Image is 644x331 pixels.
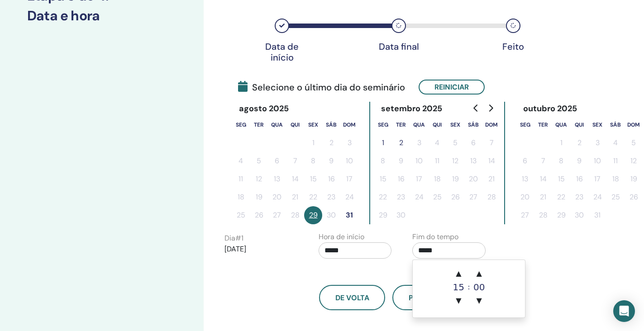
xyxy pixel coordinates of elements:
button: 26 [625,188,643,206]
button: 6 [516,152,534,170]
button: 28 [534,206,552,224]
button: 1 [374,134,392,152]
th: segunda-feira [374,116,392,134]
th: terça-feira [250,116,268,134]
button: 4 [606,134,625,152]
th: segunda-feira [232,116,250,134]
button: 24 [410,188,428,206]
button: 30 [392,206,410,224]
button: 7 [286,152,304,170]
button: 31 [588,206,606,224]
th: domingo [482,116,501,134]
div: Feito [491,41,536,52]
h3: Data e hora [27,8,177,24]
th: domingo [340,116,358,134]
button: 27 [516,206,534,224]
div: : [467,265,470,310]
button: 5 [625,134,643,152]
th: sábado [322,116,340,134]
button: 19 [625,170,643,188]
button: 22 [304,188,322,206]
button: 23 [322,188,340,206]
button: 20 [516,188,534,206]
span: ▲ [449,265,467,283]
th: sexta-feira [446,116,464,134]
button: 28 [286,206,304,224]
button: 8 [552,152,570,170]
th: quarta-feira [410,116,428,134]
button: 31 [340,206,358,224]
button: Próximo [392,285,458,310]
button: 23 [570,188,588,206]
th: terça-feira [534,116,552,134]
button: 15 [374,170,392,188]
div: 00 [470,283,488,292]
button: 3 [588,134,606,152]
button: 1 [304,134,322,152]
button: 27 [464,188,482,206]
button: 6 [268,152,286,170]
button: 30 [570,206,588,224]
th: terça-feira [392,116,410,134]
button: 11 [428,152,446,170]
button: 15 [304,170,322,188]
th: quarta-feira [552,116,570,134]
button: 29 [374,206,392,224]
button: 21 [534,188,552,206]
button: 14 [534,170,552,188]
button: 13 [268,170,286,188]
th: quinta-feira [570,116,588,134]
button: 10 [410,152,428,170]
button: 3 [340,134,358,152]
button: 19 [446,170,464,188]
button: 25 [428,188,446,206]
div: setembro 2025 [374,102,450,116]
button: 12 [446,152,464,170]
th: quinta-feira [428,116,446,134]
button: 30 [322,206,340,224]
button: 3 [410,134,428,152]
button: 10 [588,152,606,170]
button: 17 [588,170,606,188]
button: 23 [392,188,410,206]
button: 25 [606,188,625,206]
button: 25 [232,206,250,224]
button: 10 [340,152,358,170]
button: 17 [410,170,428,188]
span: De volta [335,293,369,303]
button: 12 [250,170,268,188]
span: ▲ [470,265,488,283]
button: 5 [446,134,464,152]
th: quarta-feira [268,116,286,134]
button: 8 [304,152,322,170]
button: 20 [268,188,286,206]
button: 29 [304,206,322,224]
p: [DATE] [224,244,298,255]
button: 22 [374,188,392,206]
th: sexta-feira [304,116,322,134]
button: 4 [428,134,446,152]
button: 12 [625,152,643,170]
button: 24 [588,188,606,206]
div: agosto 2025 [232,102,296,116]
button: 18 [232,188,250,206]
div: outubro 2025 [516,102,585,116]
button: 9 [392,152,410,170]
button: 14 [482,152,501,170]
label: Hora de início [319,232,364,242]
button: 4 [232,152,250,170]
button: 9 [570,152,588,170]
button: 15 [552,170,570,188]
button: Go to next month [483,99,498,117]
span: Selecione o último dia do seminário [238,80,405,94]
th: segunda-feira [516,116,534,134]
button: 16 [322,170,340,188]
button: 16 [570,170,588,188]
button: 19 [250,188,268,206]
button: 27 [268,206,286,224]
button: 8 [374,152,392,170]
button: 29 [552,206,570,224]
button: 14 [286,170,304,188]
button: 17 [340,170,358,188]
button: 16 [392,170,410,188]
